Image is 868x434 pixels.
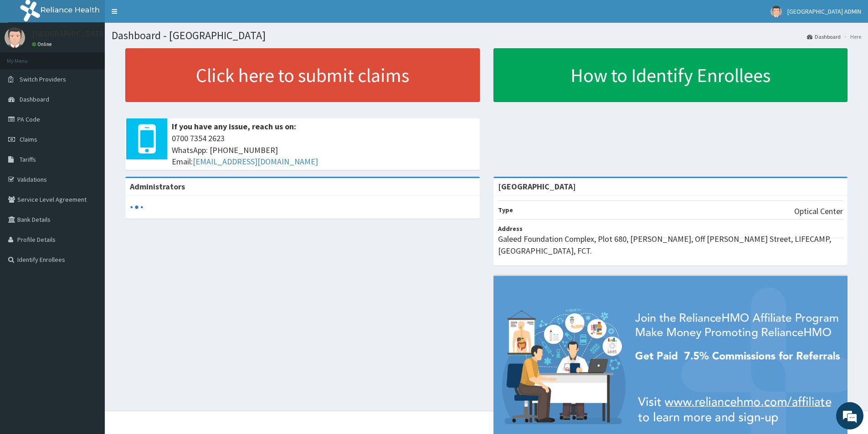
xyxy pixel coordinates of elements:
[193,156,318,167] a: [EMAIL_ADDRESS][DOMAIN_NAME]
[498,181,576,192] strong: [GEOGRAPHIC_DATA]
[32,30,132,38] p: [GEOGRAPHIC_DATA] ADMIN
[498,233,843,256] p: Galeed Foundation Complex, Plot 680, [PERSON_NAME], Off [PERSON_NAME] Street, LIFECAMP, [GEOGRAPH...
[842,33,861,41] li: Here
[172,121,296,132] b: If you have any issue, reach us on:
[493,48,848,102] a: How to Identify Enrollees
[498,206,513,214] b: Type
[794,205,843,217] p: Optical Center
[770,6,782,17] img: User Image
[32,41,54,47] a: Online
[172,133,475,168] span: 0700 7354 2623 WhatsApp: [PHONE_NUMBER] Email:
[20,135,37,143] span: Claims
[787,7,861,15] span: [GEOGRAPHIC_DATA] ADMIN
[498,225,523,233] b: Address
[130,200,144,214] svg: audio-loading
[125,48,480,102] a: Click here to submit claims
[5,27,25,48] img: User Image
[112,30,861,41] h1: Dashboard - [GEOGRAPHIC_DATA]
[20,75,66,83] span: Switch Providers
[20,155,36,163] span: Tariffs
[20,95,49,103] span: Dashboard
[130,181,185,192] b: Administrators
[807,33,841,41] a: Dashboard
